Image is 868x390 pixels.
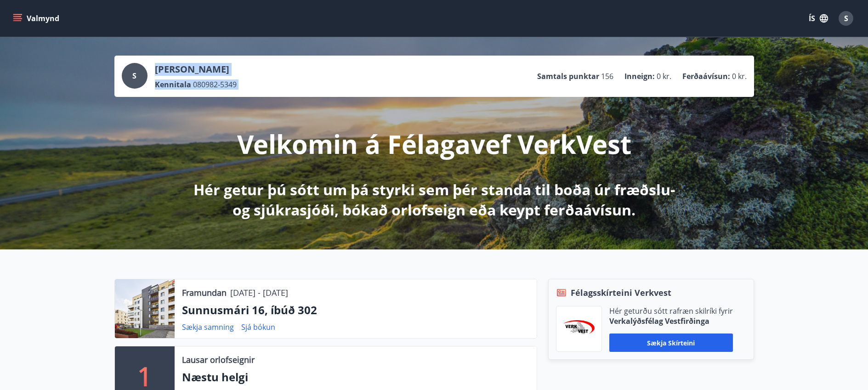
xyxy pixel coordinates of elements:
[182,322,234,332] a: Sækja samning
[537,71,599,81] p: Samtals punktar
[237,126,631,161] p: Velkomin á Félagavef VerkVest
[230,287,288,299] p: [DATE] - [DATE]
[804,10,833,27] button: ÍS
[241,322,275,332] a: Sjá bókun
[182,369,529,385] p: Næstu helgi
[192,180,677,220] p: Hér getur þú sótt um þá styrki sem þér standa til boða úr fræðslu- og sjúkrasjóði, bókað orlofsei...
[732,71,747,81] span: 0 kr.
[835,7,857,29] button: S
[601,71,613,81] span: 156
[609,316,733,326] p: Verkalýðsfélag Vestfirðinga
[182,302,529,318] p: Sunnusmári 16, íbúð 302
[844,13,848,23] span: S
[571,287,671,299] span: Félagsskírteini Verkvest
[182,287,227,299] p: Framundan
[155,63,237,76] p: [PERSON_NAME]
[682,71,730,81] p: Ferðaávísun :
[11,10,63,27] button: menu
[563,320,595,338] img: jihgzMk4dcgjRAW2aMgpbAqQEG7LZi0j9dOLAUvz.png
[155,79,191,90] p: Kennitala
[657,71,671,81] span: 0 kr.
[132,71,136,81] span: S
[193,79,237,90] span: 080982-5349
[609,333,733,352] button: Sækja skírteini
[182,354,255,366] p: Lausar orlofseignir
[624,71,655,81] p: Inneign :
[609,306,733,316] p: Hér geturðu sótt rafræn skilríki fyrir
